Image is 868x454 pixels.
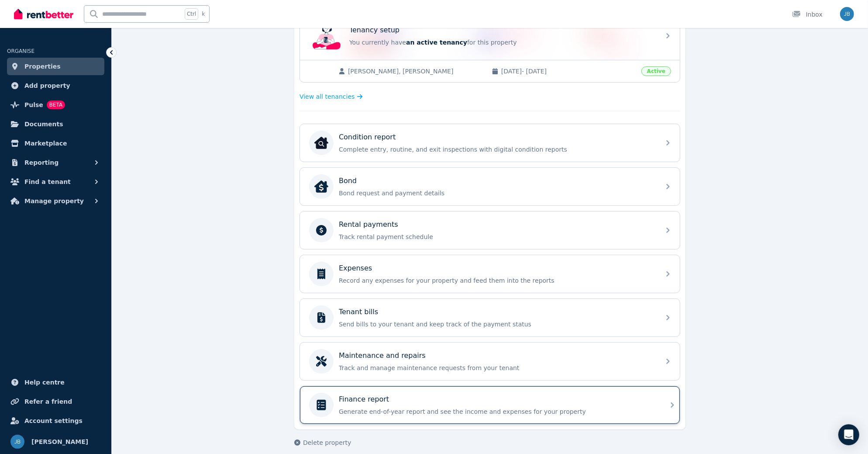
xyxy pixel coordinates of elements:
p: Track and manage maintenance requests from your tenant [339,364,655,372]
p: Finance report [339,394,389,405]
span: Help centre [24,377,65,388]
span: Refer a friend [24,396,72,407]
a: Finance reportGenerate end-of-year report and see the income and expenses for your property [300,386,680,424]
a: Tenant billsSend bills to your tenant and keep track of the payment status [300,299,680,336]
span: Find a tenant [24,177,71,187]
a: Add property [7,77,104,94]
span: [PERSON_NAME] [31,437,88,447]
img: Jeannine Barnard [10,435,24,449]
span: Properties [24,61,61,72]
p: Bond [339,176,357,186]
p: Complete entry, routine, and exit inspections with digital condition reports [339,145,655,154]
a: View all tenancies [300,92,363,101]
img: Jeannine Barnard [840,7,854,21]
span: Delete property [303,438,351,447]
p: Maintenance and repairs [339,350,426,361]
p: Send bills to your tenant and keep track of the payment status [339,320,655,329]
a: Rental paymentsTrack rental payment schedule [300,211,680,249]
p: Tenant bills [339,307,378,317]
p: Track rental payment schedule [339,232,655,241]
span: ORGANISE [7,48,34,54]
button: Delete property [294,438,351,447]
a: PulseBETA [7,96,104,114]
img: Condition report [314,136,328,150]
p: Expenses [339,263,372,274]
a: Marketplace [7,135,104,152]
span: Account settings [24,416,83,426]
a: ExpensesRecord any expenses for your property and feed them into the reports [300,255,680,293]
p: Condition report [339,132,396,142]
p: Tenancy setup [349,25,400,35]
span: Marketplace [24,138,67,149]
p: Generate end-of-year report and see the income and expenses for your property [339,407,655,416]
span: an active tenancy [406,39,467,46]
span: Documents [24,119,63,129]
p: Record any expenses for your property and feed them into the reports [339,276,655,285]
button: Find a tenant [7,173,104,191]
span: k [202,10,205,17]
span: [DATE] - [DATE] [501,67,636,76]
a: Properties [7,58,104,75]
a: Account settings [7,412,104,430]
img: RentBetter [14,7,73,21]
div: Inbox [792,10,823,19]
p: Bond request and payment details [339,189,655,198]
span: View all tenancies [300,92,355,101]
p: You currently have for this property [349,38,655,47]
span: Reporting [24,157,59,168]
p: Rental payments [339,219,398,230]
a: Refer a friend [7,393,104,410]
a: Tenancy setupTenancy setupYou currently havean active tenancyfor this property [300,12,680,60]
span: Active [641,66,671,76]
img: Tenancy setup [313,22,341,50]
span: Pulse [24,100,43,110]
span: BETA [47,101,65,109]
a: Help centre [7,374,104,391]
span: [PERSON_NAME], [PERSON_NAME] [348,67,483,76]
span: Add property [24,80,70,91]
div: Open Intercom Messenger [838,424,859,445]
button: Manage property [7,192,104,210]
a: Maintenance and repairsTrack and manage maintenance requests from your tenant [300,343,680,380]
span: Manage property [24,196,84,206]
span: Ctrl [185,8,198,20]
a: Condition reportCondition reportComplete entry, routine, and exit inspections with digital condit... [300,124,680,162]
button: Reporting [7,154,104,171]
a: Documents [7,115,104,133]
img: Bond [314,180,328,194]
a: BondBondBond request and payment details [300,168,680,205]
